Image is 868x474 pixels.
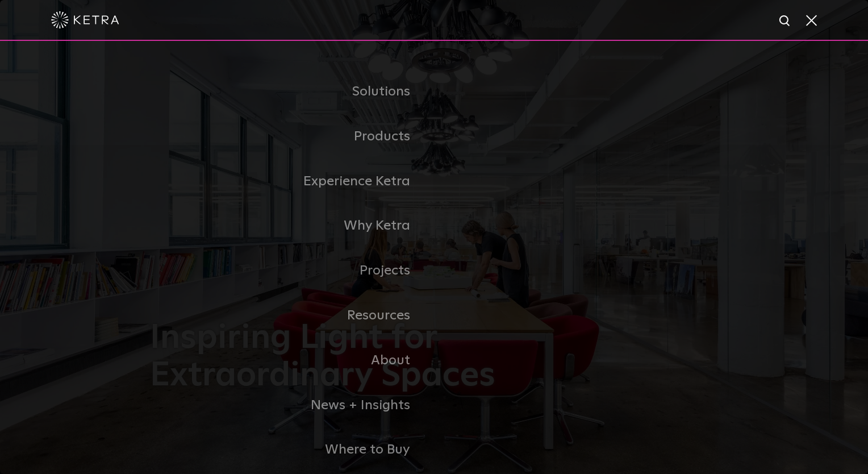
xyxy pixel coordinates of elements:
a: Where to Buy [150,427,434,472]
a: Why Ketra [150,203,434,248]
a: Products [150,114,434,159]
img: search icon [778,14,792,28]
a: Experience Ketra [150,159,434,204]
a: Projects [150,248,434,293]
a: Solutions [150,69,434,114]
a: About [150,338,434,383]
img: ketra-logo-2019-white [51,11,119,28]
a: News + Insights [150,383,434,428]
div: Navigation Menu [150,69,718,472]
a: Resources [150,293,434,338]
